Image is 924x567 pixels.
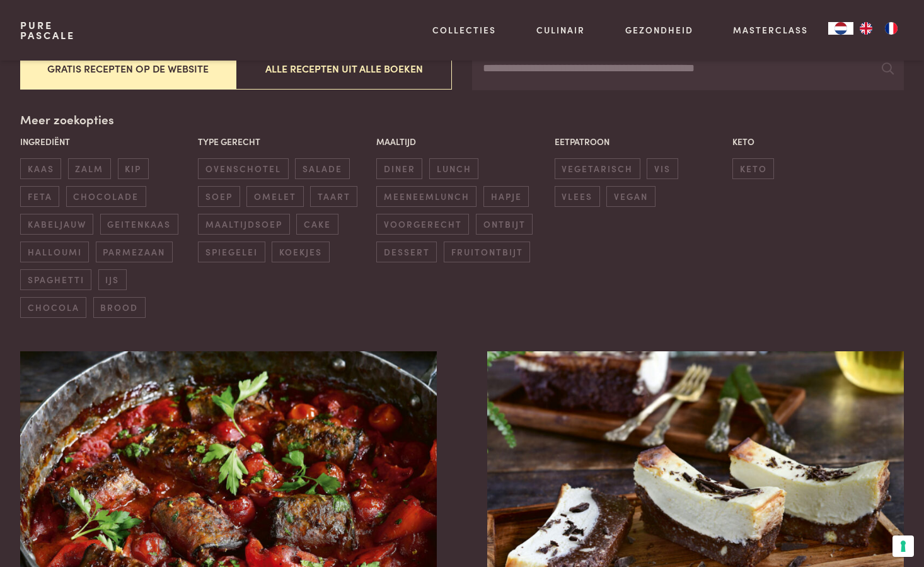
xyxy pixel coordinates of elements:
[310,186,357,207] span: taart
[536,23,585,37] a: Culinair
[20,135,192,148] p: Ingrediënt
[118,158,149,179] span: kip
[20,47,236,90] button: Gratis recepten op de website
[20,242,89,262] span: halloumi
[236,47,452,90] button: Alle recepten uit alle boeken
[444,242,530,262] span: fruitontbijt
[198,186,240,207] span: soep
[606,186,655,207] span: vegan
[20,158,61,179] span: kaas
[20,269,91,290] span: spaghetti
[296,214,338,235] span: cake
[68,158,111,179] span: zalm
[20,214,93,235] span: kabeljauw
[555,158,640,179] span: vegetarisch
[732,158,774,179] span: keto
[892,535,914,557] button: Uw voorkeuren voor toestemming voor trackingtechnologieën
[853,22,904,35] ul: Language list
[66,186,146,207] span: chocolade
[555,135,726,148] p: Eetpatroon
[198,135,369,148] p: Type gerecht
[198,242,265,262] span: spiegelei
[376,135,548,148] p: Maaltijd
[376,214,469,235] span: voorgerecht
[96,242,173,262] span: parmezaan
[198,214,289,235] span: maaltijdsoep
[20,186,59,207] span: feta
[647,158,678,179] span: vis
[828,22,904,35] aside: Language selected: Nederlands
[483,186,529,207] span: hapje
[828,22,853,35] div: Language
[98,269,127,290] span: ijs
[376,242,437,262] span: dessert
[20,20,75,40] a: PurePascale
[93,297,146,318] span: brood
[625,23,693,37] a: Gezondheid
[295,158,349,179] span: salade
[429,158,478,179] span: lunch
[432,23,496,37] a: Collecties
[733,23,808,37] a: Masterclass
[853,22,879,35] a: EN
[879,22,904,35] a: FR
[246,186,303,207] span: omelet
[376,158,422,179] span: diner
[376,186,476,207] span: meeneemlunch
[100,214,178,235] span: geitenkaas
[198,158,288,179] span: ovenschotel
[828,22,853,35] a: NL
[272,242,329,262] span: koekjes
[732,135,904,148] p: Keto
[476,214,533,235] span: ontbijt
[555,186,600,207] span: vlees
[20,297,86,318] span: chocola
